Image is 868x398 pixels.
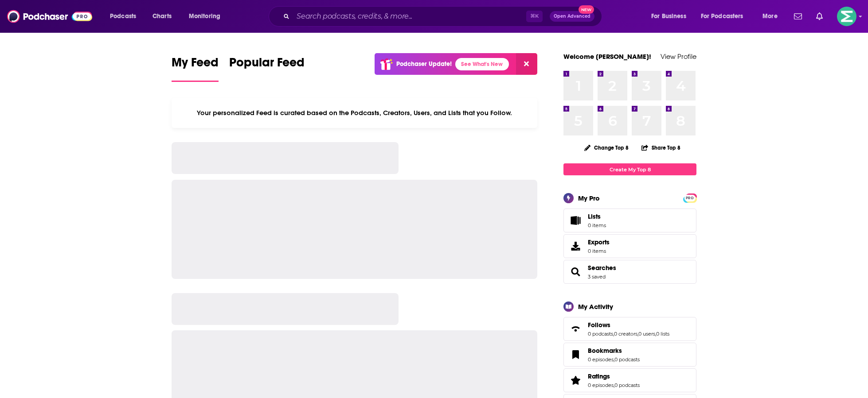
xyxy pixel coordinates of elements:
[614,356,614,363] span: ,
[661,52,696,61] a: View Profile
[701,10,743,23] span: For Podcasters
[147,9,177,23] a: Charts
[588,213,606,220] span: Lists
[588,347,622,355] span: Bookmarks
[455,58,509,70] a: See What's New
[567,348,584,361] a: Bookmarks
[579,142,634,153] button: Change Top 8
[588,372,610,380] span: Ratings
[578,194,600,202] div: My Pro
[813,9,826,24] a: Show notifications dropdown
[579,5,594,14] span: New
[104,9,148,23] button: open menu
[563,234,696,258] a: Exports
[684,194,695,201] a: PRO
[567,323,584,335] a: Follows
[567,240,584,252] span: Exports
[152,10,172,23] span: Charts
[588,274,606,280] a: 3 saved
[563,343,696,367] span: Bookmarks
[588,238,610,246] span: Exports
[588,213,601,220] span: Lists
[172,55,219,75] span: My Feed
[567,214,584,227] span: Lists
[578,302,613,311] div: My Activity
[550,11,594,22] button: Open AdvancedNew
[588,321,669,329] a: Follows
[837,7,856,26] span: Logged in as LKassela
[229,55,305,82] a: Popular Feed
[526,11,543,22] span: ⌘ K
[762,10,778,23] span: More
[837,7,856,26] button: Show profile menu
[684,195,695,201] span: PRO
[588,347,640,355] a: Bookmarks
[655,331,656,337] span: ,
[614,382,614,388] span: ,
[641,139,681,156] button: Share Top 8
[588,356,614,363] a: 0 episodes
[563,163,696,175] a: Create My Top 8
[567,266,584,278] a: Searches
[396,60,452,68] p: Podchaser Update!
[183,9,232,23] button: open menu
[110,10,136,23] span: Podcasts
[588,321,610,329] span: Follows
[614,356,640,363] a: 0 podcasts
[638,331,655,337] a: 0 users
[563,209,696,232] a: Lists
[645,9,697,23] button: open menu
[790,9,805,24] a: Show notifications dropdown
[588,222,606,228] span: 0 items
[614,331,637,337] a: 0 creators
[563,317,696,341] span: Follows
[656,331,669,337] a: 0 lists
[563,368,696,392] span: Ratings
[229,55,305,75] span: Popular Feed
[613,331,614,337] span: ,
[695,9,756,23] button: open menu
[637,331,638,337] span: ,
[588,248,610,254] span: 0 items
[651,10,686,23] span: For Business
[189,10,220,23] span: Monitoring
[588,372,640,380] a: Ratings
[588,382,614,388] a: 0 episodes
[554,14,590,19] span: Open Advanced
[588,264,616,272] a: Searches
[567,374,584,386] a: Ratings
[563,260,696,284] span: Searches
[614,382,640,388] a: 0 podcasts
[172,55,219,82] a: My Feed
[293,9,526,23] input: Search podcasts, credits, & more...
[563,52,651,61] a: Welcome [PERSON_NAME]!
[277,6,610,27] div: Search podcasts, credits, & more...
[756,9,789,23] button: open menu
[837,7,856,26] img: User Profile
[7,8,92,25] img: Podchaser - Follow, Share and Rate Podcasts
[588,331,613,337] a: 0 podcasts
[172,98,537,128] div: Your personalized Feed is curated based on the Podcasts, Creators, Users, and Lists that you Follow.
